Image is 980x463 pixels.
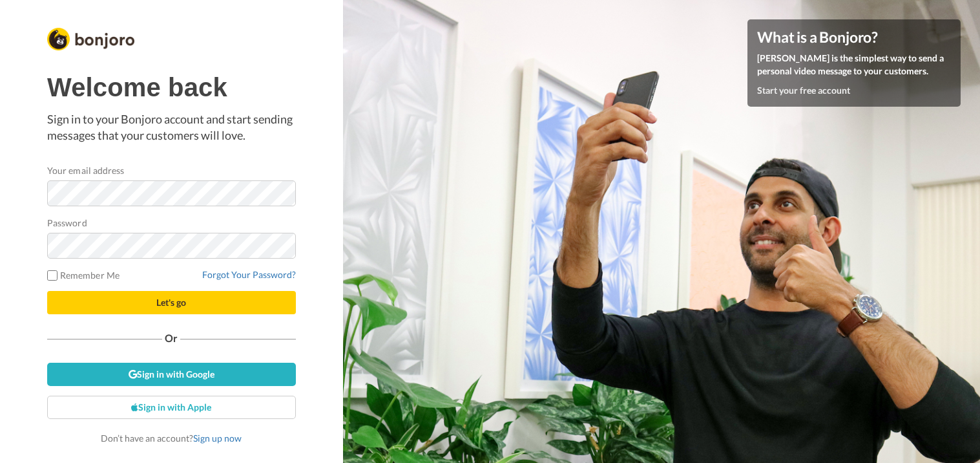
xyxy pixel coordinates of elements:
a: Forgot Your Password? [202,269,296,280]
label: Password [47,216,87,230]
span: Or [162,334,180,343]
p: [PERSON_NAME] is the simplest way to send a personal video message to your customers. [757,52,951,78]
button: Let's go [47,291,296,314]
label: Your email address [47,164,124,177]
input: Remember Me [47,270,57,281]
h4: What is a Bonjoro? [757,29,951,45]
span: Let's go [156,297,186,308]
a: Sign up now [193,433,242,444]
a: Sign in with Google [47,363,296,386]
label: Remember Me [47,268,120,282]
h1: Welcome back [47,73,296,102]
a: Start your free account [757,85,850,96]
p: Sign in to your Bonjoro account and start sending messages that your customers will love. [47,111,296,144]
a: Sign in with Apple [47,396,296,419]
span: Don’t have an account? [101,433,242,444]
